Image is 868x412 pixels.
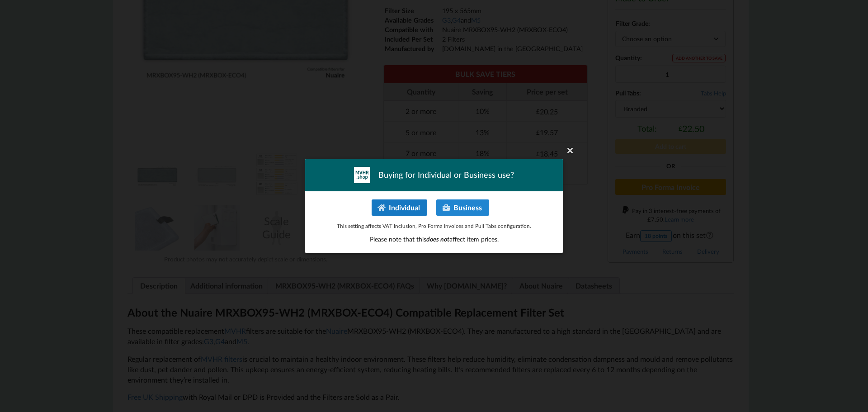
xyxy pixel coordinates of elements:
img: mvhr-inverted.png [354,167,370,183]
p: This setting affects VAT inclusion, Pro Forma Invoices and Pull Tabs configuration. [315,222,553,230]
p: Please note that this affect item prices. [315,235,553,244]
span: does not [426,235,449,243]
button: Business [436,199,489,216]
button: Individual [372,199,427,216]
span: Buying for Individual or Business use? [378,169,514,180]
